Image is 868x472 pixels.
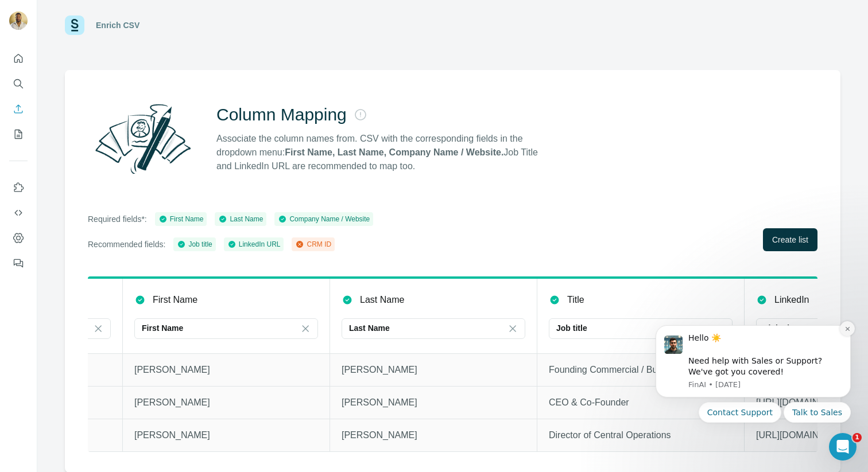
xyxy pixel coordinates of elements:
[50,22,204,67] div: Message content
[88,97,198,180] img: Surfe Illustration - Column Mapping
[50,22,204,67] div: Hello ☀️ ​ Need help with Sales or Support? We've got you covered!
[9,48,28,69] button: Quick start
[295,239,331,249] div: CRM ID
[772,234,808,245] span: Create list
[50,69,204,79] p: Message from FinAI, sent 2d ago
[201,10,216,25] button: Dismiss notification
[177,239,212,249] div: Job title
[852,433,862,442] span: 1
[65,15,84,35] img: Surfe Logo
[9,253,28,274] button: Feedback
[142,322,183,334] p: First Name
[134,428,318,442] p: [PERSON_NAME]
[774,293,809,307] p: LinkedIn
[556,322,587,334] p: Job title
[549,396,733,409] p: CEO & Co-Founder
[278,214,370,224] div: Company Name / Website
[26,25,44,43] img: Profile image for FinAI
[17,91,212,112] div: Quick reply options
[216,104,347,125] h2: Column Mapping
[9,202,28,223] button: Use Surfe API
[342,428,525,442] p: [PERSON_NAME]
[88,239,165,250] p: Recommended fields:
[60,91,143,112] button: Quick reply: Contact Support
[567,293,584,307] p: Title
[17,14,212,87] div: message notification from FinAI, 2d ago. Hello ☀️ ​ Need help with Sales or Support? We've got yo...
[829,433,857,461] iframe: Intercom live chat
[216,132,548,173] p: Associate the column names from. CSV with the corresponding fields in the dropdown menu: Job Titl...
[763,228,817,251] button: Create list
[549,363,733,377] p: Founding Commercial / Business Development Director
[342,396,525,409] p: [PERSON_NAME]
[134,363,318,377] p: [PERSON_NAME]
[227,239,281,249] div: LinkedIn URL
[349,322,390,334] p: Last Name
[96,19,139,31] div: Enrich CSV
[549,428,733,442] p: Director of Central Operations
[218,214,263,224] div: Last Name
[342,363,525,377] p: [PERSON_NAME]
[360,293,404,307] p: Last Name
[285,147,503,157] strong: First Name, Last Name, Company Name / Website.
[153,293,197,307] p: First Name
[9,228,28,248] button: Dashboard
[9,99,28,119] button: Enrich CSV
[9,73,28,94] button: Search
[88,213,147,225] p: Required fields*:
[134,396,318,409] p: [PERSON_NAME]
[145,91,212,112] button: Quick reply: Talk to Sales
[158,214,204,224] div: First Name
[9,177,28,198] button: Use Surfe on LinkedIn
[9,124,28,145] button: My lists
[9,11,28,30] img: Avatar
[638,311,868,466] iframe: Intercom notifications message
